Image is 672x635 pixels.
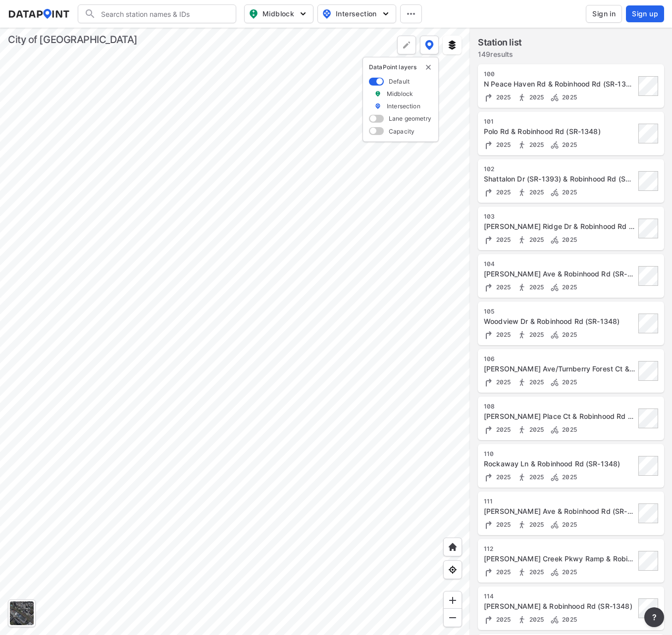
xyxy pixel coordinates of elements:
img: Turning count [484,472,494,482]
label: Intersection [387,102,420,110]
img: Turning count [484,520,494,530]
label: Station list [478,36,522,49]
span: 2025 [527,141,544,148]
span: 2025 [560,93,577,101]
span: 2025 [527,568,544,576]
div: Zoom out [443,608,462,627]
img: Bicycle count [550,282,560,292]
img: Pedestrian count [517,140,527,150]
div: Vernon Ave/Turnberry Forest Ct & Robinhood Rd (SR-1348) [484,364,635,374]
label: Capacity [389,127,414,136]
span: 2025 [527,93,544,101]
img: dataPointLogo.9353c09d.svg [8,9,70,19]
span: 2025 [494,521,511,528]
input: Search [96,6,230,22]
img: Turning count [484,377,494,387]
span: 2025 [560,473,577,481]
span: 2025 [494,188,511,196]
div: City of [GEOGRAPHIC_DATA] [8,33,138,46]
div: 105 [484,308,635,316]
img: 5YPKRKmlfpI5mqlR8AD95paCi+0kK1fRFDJSaMmawlwaeJcJwk9O2fotCW5ve9gAAAAASUVORK5CYII= [381,9,391,19]
img: Turning count [484,187,494,197]
span: 2025 [527,378,544,386]
span: 2025 [494,331,511,338]
span: 2025 [494,141,511,148]
div: Shattalon Dr (SR-1393) & Robinhood Rd (SR-1348) [484,174,635,184]
label: Midblock [387,90,413,98]
img: layers.ee07997e.svg [447,40,457,50]
div: N Peace Haven Rd & Robinhood Rd (SR-1348) [484,79,635,89]
button: Sign in [586,5,622,23]
div: 114 [484,592,635,600]
span: 2025 [494,93,511,101]
img: Bicycle count [550,330,560,340]
div: 106 [484,355,635,363]
div: 104 [484,260,635,268]
img: Turning count [484,615,494,625]
span: 2025 [527,331,544,338]
span: Midblock [249,8,307,20]
span: 2025 [494,473,511,481]
img: Bicycle count [550,615,560,625]
span: 2025 [560,188,577,196]
label: 149 results [478,49,522,59]
button: Midblock [244,4,313,23]
img: Pedestrian count [517,472,527,482]
img: map_pin_mid.602f9df1.svg [248,8,259,20]
img: Bicycle count [550,425,560,435]
div: 110 [484,450,635,458]
div: Rockaway Ln & Robinhood Rd (SR-1348) [484,459,635,469]
span: 2025 [527,616,544,623]
p: DataPoint layers [369,63,432,71]
div: Woodrow Ave & Robinhood Rd (SR-1348) [484,269,635,279]
img: MAAAAAElFTkSuQmCC [448,613,458,623]
img: Turning count [484,282,494,292]
div: View my location [443,560,462,579]
img: Bicycle count [550,567,560,577]
img: Turning count [484,330,494,340]
span: 2025 [560,141,577,148]
img: Turning count [484,92,494,102]
div: Home [443,538,462,556]
div: Polygon tool [397,36,416,54]
span: Sign in [592,9,616,19]
div: 108 [484,403,635,410]
label: Default [389,77,410,86]
span: 2025 [560,426,577,433]
img: Bicycle count [550,92,560,102]
span: 2025 [494,568,511,576]
span: 2025 [560,283,577,291]
button: delete [424,63,432,71]
img: Turning count [484,140,494,150]
span: 2025 [527,426,544,433]
span: 2025 [560,378,577,386]
span: ? [650,611,658,623]
div: NB Silas Creek Pkwy Ramp & Robinhood Rd (SR-1348) [484,554,635,564]
img: Pedestrian count [517,187,527,197]
span: 2025 [527,188,544,196]
img: zeq5HYn9AnE9l6UmnFLPAAAAAElFTkSuQmCC [448,565,458,575]
div: Tabor Place Ct & Robinhood Rd (SR-1348) [484,411,635,421]
img: Bicycle count [550,187,560,197]
img: Pedestrian count [517,520,527,530]
button: Sign up [626,5,664,22]
button: External layers [443,36,462,54]
img: Bicycle count [550,140,560,150]
div: 100 [484,70,635,78]
img: Pedestrian count [517,377,527,387]
img: +XpAUvaXAN7GudzAAAAAElFTkSuQmCC [448,542,458,552]
img: Pedestrian count [517,282,527,292]
img: Pedestrian count [517,235,527,245]
img: Bicycle count [550,235,560,245]
img: marker_Intersection.6861001b.svg [374,102,381,110]
div: Norman Rd & Robinhood Rd (SR-1348) [484,601,635,611]
span: 2025 [527,236,544,243]
img: marker_Midblock.5ba75e30.svg [374,90,381,98]
a: Sign in [584,5,624,23]
span: 2025 [494,378,511,386]
div: 101 [484,118,635,126]
div: 112 [484,545,635,553]
span: 2025 [560,616,577,623]
span: 2025 [494,616,511,623]
img: +Dz8AAAAASUVORK5CYII= [402,40,412,50]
